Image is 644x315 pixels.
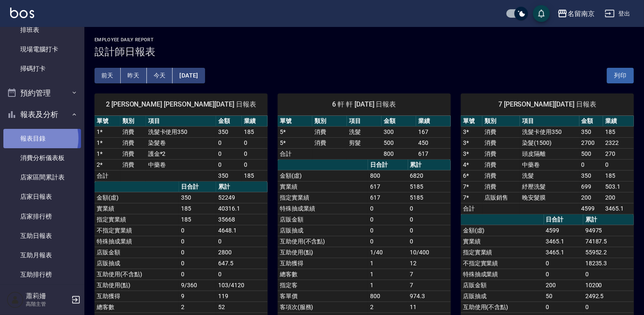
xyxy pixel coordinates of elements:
[471,100,624,109] span: 7 [PERSON_NAME][DATE] 日報表
[603,148,634,159] td: 270
[216,291,268,302] td: 119
[461,247,544,258] td: 指定實業績
[408,160,451,171] th: 累計
[95,116,268,182] table: a dense table
[3,226,81,246] a: 互助日報表
[120,126,146,137] td: 消費
[3,104,81,125] button: 報表及分析
[312,126,347,137] td: 消費
[368,291,408,302] td: 800
[3,207,81,226] a: 店家排行榜
[242,116,268,127] th: 業績
[368,192,408,203] td: 617
[26,292,69,300] h5: 蕭莉姍
[603,203,634,214] td: 3465.1
[603,116,634,127] th: 業績
[347,126,382,137] td: 洗髮
[216,269,268,280] td: 0
[278,247,368,258] td: 互助使用(點)
[278,236,368,247] td: 互助使用(不含點)
[461,116,634,214] table: a dense table
[583,214,634,225] th: 累計
[179,214,216,225] td: 185
[416,148,451,159] td: 617
[583,247,634,258] td: 55952.2
[382,116,416,127] th: 金額
[482,159,520,170] td: 消費
[216,126,242,137] td: 350
[3,82,81,104] button: 預約管理
[146,159,216,170] td: 中藥卷
[408,302,451,312] td: 11
[579,203,603,214] td: 4599
[368,280,408,291] td: 1
[408,291,451,302] td: 974.3
[482,126,520,137] td: 消費
[579,116,603,127] th: 金額
[95,214,179,225] td: 指定實業績
[368,247,408,258] td: 1/40
[278,148,312,159] td: 合計
[461,291,544,302] td: 店販抽成
[520,126,579,137] td: 洗髮卡使用350
[278,170,368,181] td: 金額(虛)
[216,203,268,214] td: 40316.1
[408,203,451,214] td: 0
[544,302,583,312] td: 0
[278,116,312,127] th: 單號
[216,116,242,127] th: 金額
[408,269,451,280] td: 7
[408,181,451,192] td: 5185
[368,258,408,269] td: 1
[461,116,482,127] th: 單號
[120,137,146,148] td: 消費
[544,291,583,302] td: 50
[368,302,408,312] td: 2
[368,269,408,280] td: 1
[408,225,451,236] td: 0
[583,225,634,236] td: 94975
[216,280,268,291] td: 103/4120
[179,192,216,203] td: 350
[368,203,408,214] td: 0
[95,203,179,214] td: 實業績
[3,187,81,206] a: 店家日報表
[382,137,416,148] td: 500
[583,258,634,269] td: 18235.3
[278,192,368,203] td: 指定實業績
[95,291,179,302] td: 互助獲得
[278,181,368,192] td: 實業績
[368,170,408,181] td: 800
[95,236,179,247] td: 特殊抽成業績
[179,280,216,291] td: 9/360
[603,159,634,170] td: 0
[278,291,368,302] td: 客單價
[120,116,146,127] th: 類別
[568,8,595,19] div: 名留南京
[482,137,520,148] td: 消費
[544,258,583,269] td: 0
[147,68,173,83] button: 今天
[105,100,257,109] span: 2 [PERSON_NAME] [PERSON_NAME][DATE] 日報表
[146,137,216,148] td: 染髮卷
[408,214,451,225] td: 0
[461,280,544,291] td: 店販金額
[482,170,520,181] td: 消費
[179,225,216,236] td: 0
[408,170,451,181] td: 6820
[579,170,603,181] td: 350
[216,170,242,181] td: 350
[216,247,268,258] td: 2800
[554,5,598,22] button: 名留南京
[520,116,579,127] th: 項目
[579,159,603,170] td: 0
[95,280,179,291] td: 互助使用(點)
[146,126,216,137] td: 洗髮卡使用350
[278,280,368,291] td: 指定客
[216,192,268,203] td: 52249
[312,116,347,127] th: 類別
[408,236,451,247] td: 0
[461,302,544,312] td: 互助使用(不含點)
[95,247,179,258] td: 店販金額
[347,116,382,127] th: 項目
